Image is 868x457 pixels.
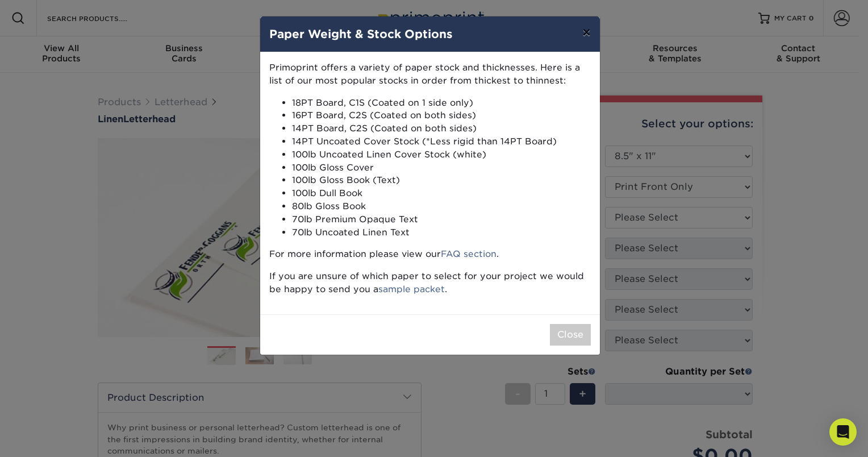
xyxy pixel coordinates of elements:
[829,418,857,446] div: Open Intercom Messenger
[292,161,591,175] li: 100lb Gloss Cover
[441,248,496,259] a: FAQ section
[269,61,591,88] p: Primoprint offers a variety of paper stock and thicknesses. Here is a list of our most popular st...
[269,248,591,261] p: For more information please view our .
[269,26,591,43] h4: Paper Weight & Stock Options
[378,284,445,294] a: sample packet
[292,122,591,135] li: 14PT Board, C2S (Coated on both sides)
[292,97,591,110] li: 18PT Board, C1S (Coated on 1 side only)
[292,187,591,200] li: 100lb Dull Book
[550,324,591,346] button: Close
[292,174,591,187] li: 100lb Gloss Book (Text)
[269,270,591,296] p: If you are unsure of which paper to select for your project we would be happy to send you a .
[292,213,591,226] li: 70lb Premium Opaque Text
[292,148,591,161] li: 100lb Uncoated Linen Cover Stock (white)
[292,135,591,148] li: 14PT Uncoated Cover Stock (*Less rigid than 14PT Board)
[292,226,591,239] li: 70lb Uncoated Linen Text
[292,109,591,122] li: 16PT Board, C2S (Coated on both sides)
[573,16,599,48] button: ×
[292,200,591,213] li: 80lb Gloss Book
